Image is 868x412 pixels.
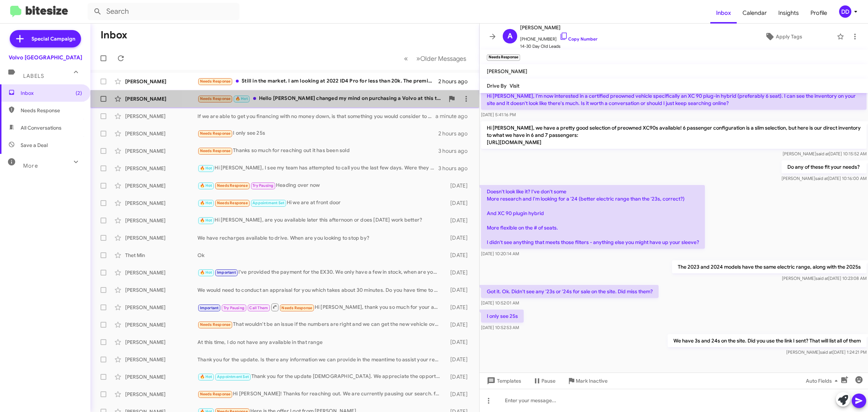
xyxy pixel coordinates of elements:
[416,54,420,63] span: »
[481,185,705,249] p: Doesn't look like it? I've don't some More research and I'm looking for a '24 (better electric ra...
[197,373,443,381] div: Thank you for the update [DEMOGRAPHIC_DATA]. We appreciate the opportunity
[786,349,867,355] span: [PERSON_NAME] [DATE] 1:24:21 PM
[412,51,471,66] button: Next
[125,339,197,346] div: [PERSON_NAME]
[443,339,473,346] div: [DATE]
[197,164,438,172] div: Hi [PERSON_NAME], I see my team has attempted to call you the last few days. Were they able to an...
[782,276,867,281] span: [PERSON_NAME] [DATE] 10:23:08 AM
[443,286,473,294] div: [DATE]
[281,306,312,310] span: Needs Response
[197,199,443,207] div: Hi we are at front door
[737,3,773,24] a: Calendar
[125,356,197,363] div: [PERSON_NAME]
[197,147,438,155] div: Thanks so much for reaching out it has been sold
[197,339,443,346] div: At this time, I do not have any available in that range
[125,391,197,398] div: [PERSON_NAME]
[217,270,236,275] span: Important
[200,183,212,188] span: 🔥 Hot
[224,306,244,310] span: Try Pausing
[443,182,473,189] div: [DATE]
[217,183,248,188] span: Needs Response
[197,129,438,138] div: I only see 25s
[125,147,197,155] div: [PERSON_NAME]
[125,182,197,189] div: [PERSON_NAME]
[435,113,473,120] div: a minute ago
[443,321,473,328] div: [DATE]
[23,73,44,79] span: Labels
[480,374,527,387] button: Templates
[200,96,231,101] span: Needs Response
[197,268,443,277] div: I've provided the payment for the EX30. We only have a few in stock, when are you ready to come i...
[815,176,828,181] span: said at
[773,3,805,24] a: Insights
[200,392,231,396] span: Needs Response
[438,147,473,155] div: 3 hours ago
[806,374,841,387] span: Auto Fields
[668,334,867,347] p: We have 3s and 24s on the site. Did you use the link I sent? That will list all of them
[816,276,828,281] span: said at
[217,201,248,205] span: Needs Response
[481,325,519,330] span: [DATE] 10:52:53 AM
[197,113,435,120] div: If we are able to get you financing with no money down, is that something you would consider to m...
[197,390,443,398] div: Hi [PERSON_NAME]! Thanks for reaching out. We are currently pausing our search. for a new car. I ...
[443,252,473,259] div: [DATE]
[481,121,867,149] p: Hi [PERSON_NAME], we have a pretty good selection of preowned XC90s available! 6 passenger config...
[197,216,443,224] div: Hi [PERSON_NAME], are you available later this afternoon or does [DATE] work better?
[200,374,212,379] span: 🔥 Hot
[197,94,444,103] div: Hello [PERSON_NAME] changed my mind on purchasing a Volvo at this time. Can you pull me off the l...
[197,320,443,329] div: That wouldn't be an issue if the numbers are right and we can get the new vehicle over to me quickly
[200,131,231,136] span: Needs Response
[197,303,443,312] div: Hi [PERSON_NAME], thank you so much for your assistance! However, we have bought a Volvo elsewher...
[485,374,521,387] span: Templates
[197,252,443,259] div: Ok
[561,374,613,387] button: Mark Inactive
[125,252,197,259] div: Thet Min
[438,130,473,137] div: 2 hours ago
[21,107,82,114] span: Needs Response
[197,286,443,294] div: We would need to conduct an appraisal for you which takes about 30 minutes. Do you have time to b...
[88,3,239,20] input: Search
[805,3,833,24] a: Profile
[23,163,38,169] span: More
[776,30,802,43] span: Apply Tags
[200,270,212,275] span: 🔥 Hot
[782,160,867,173] p: Do any of these fit your needs?
[200,148,231,153] span: Needs Response
[400,51,471,66] nav: Page navigation example
[438,165,473,172] div: 3 hours ago
[200,218,212,223] span: 🔥 Hot
[507,30,512,42] span: A
[200,79,231,84] span: Needs Response
[487,54,520,61] small: Needs Response
[400,51,412,66] button: Previous
[125,269,197,276] div: [PERSON_NAME]
[816,151,829,156] span: said at
[443,217,473,224] div: [DATE]
[125,78,197,85] div: [PERSON_NAME]
[252,183,273,188] span: Try Pausing
[443,199,473,207] div: [DATE]
[733,30,833,43] button: Apply Tags
[481,251,519,256] span: [DATE] 10:20:14 AM
[481,112,516,117] span: [DATE] 5:41:16 PM
[249,306,268,310] span: Call Them
[200,306,219,310] span: Important
[510,83,519,89] span: Visit
[487,68,527,75] span: [PERSON_NAME]
[200,322,231,327] span: Needs Response
[125,217,197,224] div: [PERSON_NAME]
[833,5,860,18] button: DD
[197,234,443,241] div: We have recharges available to drive. When are you looking to stop by?
[443,269,473,276] div: [DATE]
[559,36,597,42] a: Copy Number
[200,201,212,205] span: 🔥 Hot
[21,124,61,131] span: All Conversations
[125,165,197,172] div: [PERSON_NAME]
[481,310,524,323] p: I only see 25s
[800,374,846,387] button: Auto Fields
[782,176,867,181] span: [PERSON_NAME] [DATE] 10:16:00 AM
[710,3,737,24] a: Inbox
